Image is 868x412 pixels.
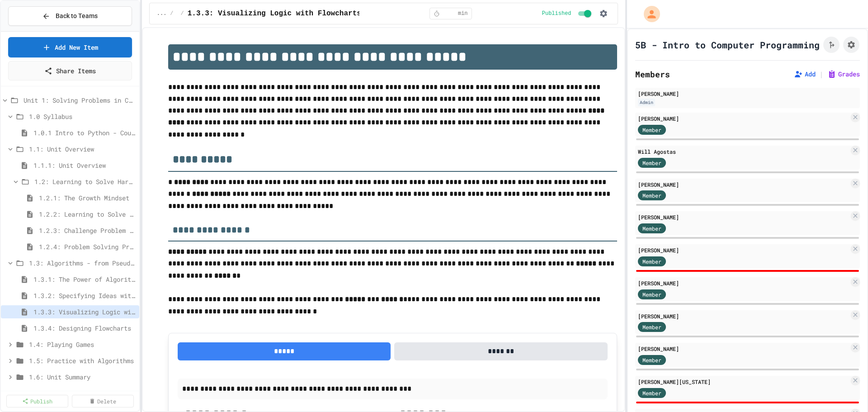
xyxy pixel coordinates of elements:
div: [PERSON_NAME] [638,279,849,287]
span: 1.0 Syllabus [29,112,136,121]
span: Back to Teams [56,11,98,21]
h2: Members [635,68,670,81]
div: [PERSON_NAME] [638,90,857,98]
span: 1.6: Unit Summary [29,372,136,382]
div: [PERSON_NAME] [638,345,849,353]
div: My Account [634,4,662,24]
button: Click to see fork details [823,37,840,53]
span: 1.5: Practice with Algorithms [29,356,136,365]
span: Member [642,257,661,265]
span: Member [642,389,661,397]
a: Add New Item [8,37,132,57]
div: [PERSON_NAME] [638,114,849,123]
span: min [458,10,468,17]
div: Admin [638,99,655,106]
span: / [181,10,184,17]
div: [PERSON_NAME][US_STATE] [638,378,849,386]
span: Member [642,356,661,364]
span: 1.3.3: Visualizing Logic with Flowcharts [188,8,361,19]
span: | [819,69,824,80]
span: Member [642,323,661,331]
a: Delete [72,395,134,407]
span: Member [642,290,661,298]
span: 1.3.1: The Power of Algorithms [33,275,136,284]
iframe: chat widget [830,376,859,403]
span: ... [157,10,167,17]
span: 1.3.2: Specifying Ideas with Pseudocode [33,291,136,300]
span: Published [542,10,571,17]
button: Assignment Settings [843,37,859,53]
span: Unit 1: Solving Problems in Computer Science [24,95,136,105]
span: 1.4: Playing Games [29,340,136,349]
div: Content is published and visible to students [542,8,593,19]
span: 1.3.4: Designing Flowcharts [33,323,136,333]
div: [PERSON_NAME] [638,180,849,189]
div: [PERSON_NAME] [638,213,849,221]
span: 1.2.4: Problem Solving Practice [39,242,136,251]
div: [PERSON_NAME] [638,246,849,254]
span: Member [642,126,661,134]
span: Member [642,159,661,167]
iframe: chat widget [793,336,859,375]
span: 1.2.2: Learning to Solve Hard Problems [39,209,136,219]
button: Back to Teams [8,6,132,26]
span: 1.1: Unit Overview [29,144,136,154]
span: / [170,10,173,17]
span: 1.3.3: Visualizing Logic with Flowcharts [33,307,136,317]
span: Member [642,224,661,232]
div: Will Agostas [638,147,849,156]
a: Publish [6,395,68,407]
span: 1.2.3: Challenge Problem - The Bridge [39,226,136,235]
span: 1.3: Algorithms - from Pseudocode to Flowcharts [29,258,136,268]
span: 1.2: Learning to Solve Hard Problems [34,177,136,186]
a: Share Items [8,61,132,81]
span: Member [642,191,661,199]
span: 1.0.1 Intro to Python - Course Syllabus [33,128,136,137]
h1: 5B - Intro to Computer Programming [635,38,820,51]
span: 1.1.1: Unit Overview [33,161,136,170]
button: Add [794,70,816,79]
div: [PERSON_NAME] [638,312,849,320]
button: Grades [827,70,860,79]
span: 1.2.1: The Growth Mindset [39,193,136,203]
